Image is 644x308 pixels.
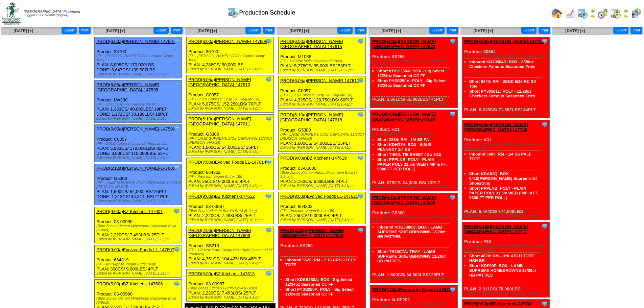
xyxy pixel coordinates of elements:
[173,165,180,171] img: Tooltip
[62,27,77,34] button: Export
[464,54,549,58] div: (FP - 6/28oz Checkers Famous Seasoned Fries)
[381,28,401,33] a: [DATE] [+]
[372,112,436,122] a: PROD(6:05a)[PERSON_NAME][GEOGRAPHIC_DATA]-147624
[96,209,163,214] a: PROD(9:00a)BZ Kitchens-147601
[464,142,549,150] div: (FP - 6/4.5[PERSON_NAME] Supreme 1/4 Shoestrings)
[2,2,21,25] img: zoroco-logo-small.webp
[188,54,273,62] div: (FP - [PERSON_NAME] 12/28oz Super Crispy Tots)
[197,28,217,33] a: [DATE] [+]
[377,69,444,78] a: Short KDSS250A: BOX - Sig Select 12/24oz Seasoned CC FF
[372,185,457,189] div: Edited by [PERSON_NAME] [DATE] 8:45pm
[371,37,458,108] div: Product: SS250 PLAN: 3,661CS / 65,902LBS / 41PLT
[285,258,356,267] a: Inbound 5526: RM - 7 16 CRSCUT FY TOTE
[96,271,182,276] div: Edited by [PERSON_NAME] [DATE] 2:21pm
[462,37,550,118] div: Product: 30584 PLAN: 6,815CS / 71,557LBS / 44PLT
[371,193,458,283] div: Product: G5300 PLAN: 1,600CS / 54,000LBS / 25PLT
[464,112,549,116] div: Edited by [PERSON_NAME] [DATE] 4:12pm
[464,291,549,295] div: Edited by [PERSON_NAME] [DATE] 4:36pm
[449,286,456,293] img: Tooltip
[105,28,125,33] a: [DATE] [+]
[227,7,238,18] img: calendarprod.gif
[188,248,273,256] div: (FP - 12/32oz Extra Crispy Rest Style Seasoned FF Potatoes)
[541,121,548,128] img: Tooltip
[96,262,182,266] div: (FP - All Purpose Vegan Butter 30lb)
[188,184,273,188] div: Edited by [PERSON_NAME] [DATE] 9:47pm
[188,261,273,265] div: Edited by [PERSON_NAME] [DATE] 9:47pm
[173,280,180,287] img: Tooltip
[280,59,365,63] div: (FP - 12/24oz Meijer Seasoned Fries)
[188,150,273,154] div: Edited by [PERSON_NAME] [DATE] 9:48pm
[188,160,266,165] a: PROD(7:00a)Evolved Foods LL-147614
[96,102,182,106] div: (FP - 6/5lb Crispy on Delivery 3/8 RC)
[469,254,534,263] a: Short 4820: RM - UNLABLD TOTE HSH BR
[187,269,274,302] div: Product: 03-00987 PLAN: 2,220CS / 7,493LBS / 25PLT
[280,194,358,199] a: PROD(9:00a)Evolved Foods LL-147621
[462,222,550,298] div: Product: F90 PLAN: 2,311CS / 78,000LBS
[279,192,366,224] div: Product: 664302 PLAN: 250CS / 9,000LBS / 4PLT
[280,209,365,213] div: (FP - Premium Vegan Butter 1lb)
[187,37,274,73] div: Product: 36700 PLAN: 4,286CS / 90,000LBS
[96,166,175,171] a: PROD(6:10a)[PERSON_NAME]-147600
[280,112,343,122] a: PROD(6:10a)[PERSON_NAME][GEOGRAPHIC_DATA]-147618
[613,27,628,34] button: Export
[96,142,182,146] div: (FP - 6/5LB Colossal Crisp 3/8 Regular Cut)
[79,27,91,34] button: Print
[280,171,365,179] div: (Blue Zones Kitchen Adobo Mushroom Bowl (6-8.5oz))
[96,126,175,132] a: PROD(6:05a)[PERSON_NAME]-147599
[464,39,544,44] a: PROD(6:00a)[PERSON_NAME]-147738
[188,218,273,222] div: Edited by [PERSON_NAME] [DATE] 10:16pm
[377,157,447,171] a: Short PPPLNB: POLY - PLAIN PAPER POLY 31.5in WEB (IMP is FT, 9300 FT PER ROLL)
[449,38,456,45] img: Tooltip
[565,28,585,33] a: [DATE] [+]
[188,286,273,290] div: (Blue Zones Kitchen Burrito Bowl (6-9oz))
[464,122,528,132] a: PROD(6:05a)[PERSON_NAME][GEOGRAPHIC_DATA]-147740
[187,158,274,190] div: Product: 664302 PLAN: 250CS / 9,000LBS / 4PLT
[377,78,446,88] a: Short PYSS250A: POLY - Sig Select 12/24oz Seasoned CC FF
[171,27,183,34] button: Print
[372,39,436,49] a: PROD(6:00a)[PERSON_NAME][GEOGRAPHIC_DATA]-147622
[289,28,309,33] span: [DATE] [+]
[577,8,588,19] img: calendarprod.gif
[187,115,274,156] div: Product: G5300 PLAN: 1,600CS / 54,000LBS / 25PLT
[96,181,182,189] div: (FP - LAMB SUPREME SIDE OBROWNS 12/20CT [PERSON_NAME])
[96,117,182,121] div: Edited by [PERSON_NAME] [DATE] 2:21pm
[96,72,182,76] div: Edited by [PERSON_NAME] [DATE] 9:38pm
[188,39,267,44] a: PROD(6:00a)[PERSON_NAME]-147608
[173,125,180,132] img: Tooltip
[521,27,536,34] button: Export
[245,27,261,34] button: Export
[372,277,457,281] div: Edited by [PERSON_NAME] [DATE] 8:48pm
[57,14,68,17] a: (logout)
[280,93,365,97] div: (FP - 6/5LB Colossal Crisp 3/8 Regular Cut)
[541,223,548,230] img: Tooltip
[623,8,628,14] img: arrowleft.gif
[188,228,251,238] a: PROD(2:00p)[PERSON_NAME][GEOGRAPHIC_DATA]-147609
[95,207,182,243] div: Product: 03-00990 PLAN: 2,220CS / 7,493LBS / 25PLT
[265,38,272,45] img: Tooltip
[188,97,273,101] div: (FP - 6/5LB Colossal Crisp 3/8 Regular Cut)
[541,300,548,307] img: Tooltip
[564,8,575,19] img: line_graph.gif
[239,9,295,16] span: Production Schedule
[265,159,272,165] img: Tooltip
[187,192,274,224] div: Product: 03-00987 PLAN: 2,220CS / 7,493LBS / 25PLT
[464,301,533,306] a: PROD(9:00a)BZ Kitchens-147742
[188,271,255,276] a: PROD(5:00p)BZ Kitchens-147613
[279,37,366,74] div: Product: M1086 PLAN: 5,278CS / 95,000LBS / 53PLT
[462,120,550,220] div: Product: A01 PLAN: 6,444CS / 174,000LBS
[153,27,169,34] button: Export
[285,287,354,297] a: Short PYSS250A: POLY - Sig Select 12/24oz Seasoned CC FF
[469,186,539,200] a: Short PPPLNB: POLY - PLAIN PAPER POLY 31.5in WEB (IMP is FT, 9300 FT PER ROLL)
[96,39,175,44] a: PROD(6:00a)[PERSON_NAME]-147597
[188,77,251,87] a: PROD(6:05a)[PERSON_NAME][GEOGRAPHIC_DATA]-147610
[95,37,182,78] div: Product: 36700 PLAN: 8,095CS / 170,000LBS DONE: 6,647CS / 139,587LBS
[95,80,182,123] div: Product: LW200 PLAN: 1,333CS / 40,000LBS / 19PLT DONE: 1,271CS / 38,130LBS / 18PLT
[372,215,457,223] div: (FP - LAMB SUPREME SIDE OBROWNS 12/20CT [PERSON_NAME])
[449,194,456,201] img: Tooltip
[265,76,272,83] img: Tooltip
[187,75,274,113] div: Product: C0057 PLAN: 5,075CS / 152,250LBS / 70PLT
[610,8,621,19] img: calendarinout.gif
[372,287,451,292] a: PROD(7:00a)Prosperity Organ-147632
[473,28,493,33] span: [DATE] [+]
